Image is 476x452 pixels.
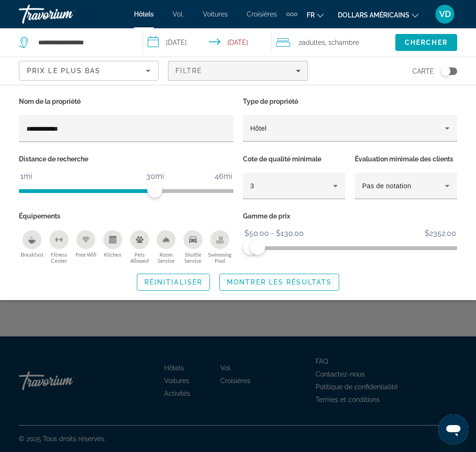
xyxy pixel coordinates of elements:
[27,67,101,75] span: Prix ​​le plus bas
[73,230,100,264] button: Free Wifi
[251,182,254,190] span: 3
[405,39,448,46] span: Chercher
[203,10,228,18] a: Voitures
[75,251,96,258] span: Free Wifi
[307,8,324,22] button: Changer de langue
[243,246,458,248] ngx-slider: ngx-slider
[19,209,234,223] p: Équipements
[207,230,234,264] button: Swimming Pool
[21,251,43,258] span: Breakfast
[412,65,434,78] span: Carte
[433,4,457,24] button: Menu utilisateur
[46,230,73,264] button: Fitness Center
[134,10,154,18] a: Hôtels
[147,183,162,198] span: ngx-slider
[243,209,458,223] p: Gamme de prix
[439,9,451,19] font: VD
[175,67,202,75] span: Filtre
[46,251,73,264] span: Fitness Center
[219,274,339,291] button: Montrer les résultats
[243,152,345,166] p: Cote de qualité minimale
[325,36,359,49] span: , 1
[153,230,180,264] button: Room Service
[338,8,418,22] button: Changer de devise
[207,251,234,264] span: Swimming Pool
[362,182,411,190] span: Pas de notation
[180,230,207,264] button: Shuttle Service
[143,28,272,57] button: Select check in and out date
[19,189,234,191] ngx-slider: ngx-slider
[213,169,234,184] span: 46mi
[19,152,234,166] p: Distance de recherche
[271,28,395,57] button: Travelers: 2 adults, 0 children
[395,34,457,51] button: Search
[307,11,315,19] font: fr
[99,230,126,264] button: Kitchen
[137,274,210,291] button: Réinitialiser
[126,230,153,264] button: Pets Allowed
[104,251,121,258] span: Kitchen
[37,35,128,50] input: Search hotel destination
[243,226,305,241] span: $50.00 - $130.00
[173,10,184,18] a: Vol.
[168,61,308,81] button: Filters
[299,36,325,49] span: 2
[251,123,450,134] mat-select: Property type
[438,414,468,444] iframe: Bouton de lancement de la fenêtre de messagerie
[14,95,462,264] div: Hotel Filters
[243,240,258,255] span: ngx-slider
[423,226,458,241] span: $2352.00
[434,67,457,75] button: Toggle map
[243,95,458,108] p: Type de propriété
[247,10,277,18] a: Croisières
[153,251,180,264] span: Room Service
[227,278,332,286] span: Montrer les résultats
[144,278,202,286] span: Réinitialiser
[250,240,265,255] span: ngx-slider-max
[19,169,33,184] span: 1mi
[338,11,409,19] font: dollars américains
[331,39,359,46] span: Chambre
[180,251,207,264] span: Shuttle Service
[19,95,234,108] p: Nom de la propriété
[145,169,165,184] span: 30mi
[302,39,325,46] span: Adultes
[19,230,46,264] button: Breakfast
[19,2,113,26] a: Travorium
[286,7,297,22] button: Éléments de navigation supplémentaires
[355,152,457,166] p: Évaluation minimale des clients
[27,65,150,76] mat-select: Sort by
[251,125,267,132] span: Hôtel
[126,251,153,264] span: Pets Allowed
